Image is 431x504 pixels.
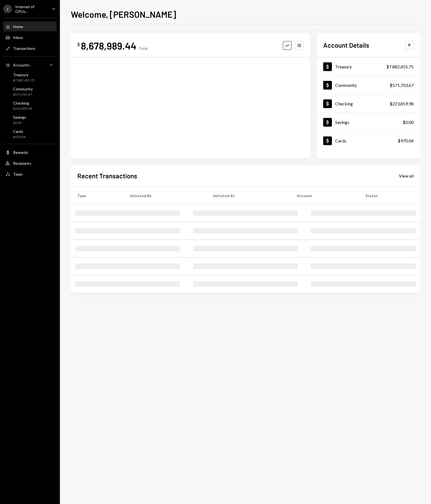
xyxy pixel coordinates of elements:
div: Savings [335,120,349,125]
div: Home [13,24,23,29]
a: Cards$970.04 [317,132,420,150]
div: $223,859.98 [13,106,32,111]
a: Rewards [3,147,57,157]
div: $7,882,455.75 [13,78,35,83]
th: Status [359,187,420,204]
a: Recipients [3,158,57,168]
h2: Account Details [323,41,369,50]
div: Transactions [13,46,35,51]
a: Savings$0.00 [3,113,57,126]
div: 8,678,989.44 [81,39,136,52]
div: Cards [13,129,25,134]
a: Team [3,169,57,179]
div: Total [139,46,148,51]
div: Community [13,87,33,91]
a: View all [399,173,414,179]
div: $223,859.98 [390,100,414,107]
a: Home [3,22,57,31]
a: Checking$223,859.98 [317,94,420,113]
div: $0.00 [13,121,26,125]
div: Treasury [13,72,35,77]
div: $7,882,455.75 [386,63,414,70]
div: $970.04 [398,138,414,144]
div: $0.00 [403,119,414,126]
th: Initiated At [207,187,290,204]
div: $571,703.67 [13,92,33,97]
th: Initiated By [124,187,207,204]
div: Inbox [13,35,23,40]
a: Community$571,703.67 [3,85,57,98]
th: Account [290,187,359,204]
a: Community$571,703.67 [317,76,420,94]
div: Rewards [13,150,28,155]
a: Checking$223,859.98 [3,99,57,112]
div: $571,703.67 [390,82,414,88]
a: Inbox [3,32,57,42]
div: Checking [13,101,32,105]
a: Transactions [3,43,57,53]
div: Recipients [13,161,31,166]
th: Type [71,187,124,204]
a: Savings$0.00 [317,113,420,131]
div: Internet of GPUs... [15,4,47,14]
div: $970.04 [13,135,25,139]
div: Accounts [13,63,30,67]
div: Treasury [335,64,352,69]
h2: Recent Transactions [77,171,137,180]
a: Accounts [3,60,57,70]
div: $ [77,42,80,47]
div: I [3,5,12,13]
div: Checking [335,101,353,106]
a: Treasury$7,882,455.75 [317,57,420,76]
div: Savings [13,115,26,120]
a: Cards$970.04 [3,127,57,140]
div: Cards [335,138,346,143]
div: View all [399,173,414,179]
a: Treasury$7,882,455.75 [3,71,57,84]
div: Team [13,172,23,176]
h1: Welcome, [PERSON_NAME] [71,9,176,20]
div: Community [335,83,357,88]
